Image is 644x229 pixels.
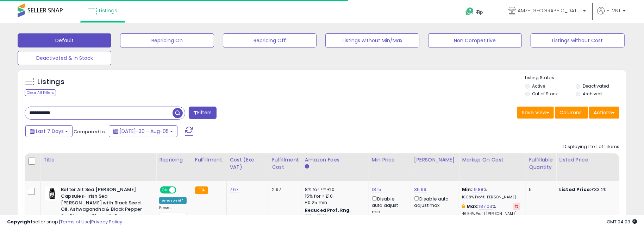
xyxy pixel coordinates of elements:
[25,125,73,137] button: Last 7 Days
[305,156,366,164] div: Amazon Fees
[372,195,406,215] div: Disable auto adjust min
[305,193,363,199] div: 15% for > £10
[607,218,637,225] span: 2025-08-13 04:03 GMT
[305,199,363,206] div: £0.25 min
[305,186,363,193] div: 8% for <= £10
[272,186,296,193] div: 2.97
[559,186,591,193] b: Listed Price:
[159,205,187,221] div: Preset:
[99,7,117,14] span: Listings
[473,186,484,193] a: 19.88
[559,186,618,193] div: £33.20
[305,164,309,170] small: Amazon Fees.
[583,83,609,89] label: Deactivated
[230,186,239,193] a: 7.67
[462,156,523,164] div: Markup on Cost
[91,218,122,225] a: Privacy Policy
[531,33,624,47] button: Listings without Cost
[597,7,626,23] a: Hi VNT
[479,203,493,210] a: 187.03
[109,125,177,137] button: [DATE]-30 - Aug-05
[555,107,588,119] button: Columns
[372,156,408,164] div: Min Price
[18,33,111,47] button: Default
[462,195,520,200] p: 10.08% Profit [PERSON_NAME]
[372,186,382,193] a: 18.15
[161,187,169,193] span: ON
[532,91,558,97] label: Out of Stock
[529,156,553,171] div: Fulfillable Quantity
[119,128,169,135] span: [DATE]-30 - Aug-05
[7,218,33,225] strong: Copyright
[74,128,106,135] span: Compared to:
[460,2,497,23] a: Help
[459,153,526,181] th: The percentage added to the cost of goods (COGS) that forms the calculator for Min & Max prices.
[272,156,299,171] div: Fulfillment Cost
[175,187,187,193] span: OFF
[428,33,522,47] button: Non Competitive
[305,214,363,220] div: £10 - £11.10
[559,109,582,116] span: Columns
[517,107,554,119] button: Save View
[414,156,456,164] div: [PERSON_NAME]
[559,156,620,164] div: Listed Price
[305,207,351,213] b: Reduced Prof. Rng.
[325,33,419,47] button: Listings without Min/Max
[120,33,214,47] button: Repricing On
[462,203,520,216] div: %
[467,203,479,210] b: Max:
[529,186,551,193] div: 5
[195,156,224,164] div: Fulfillment
[60,218,90,225] a: Terms of Use
[474,9,483,15] span: Help
[45,186,59,201] img: 41gdr9nxZjL._SL40_.jpg
[518,7,581,14] span: AMZ-[GEOGRAPHIC_DATA]
[583,91,602,97] label: Archived
[195,186,208,194] small: FBA
[159,197,187,204] div: Amazon AI *
[25,89,56,96] div: Clear All Filters
[7,219,122,225] div: seller snap | |
[462,186,473,193] b: Min:
[589,107,619,119] button: Actions
[606,7,621,14] span: Hi VNT
[563,144,619,150] div: Displaying 1 to 1 of 1 items
[462,211,520,216] p: 46.54% Profit [PERSON_NAME]
[414,186,427,193] a: 36.99
[37,77,64,87] h5: Listings
[462,186,520,199] div: %
[36,128,64,135] span: Last 7 Days
[43,156,153,164] div: Title
[18,51,111,65] button: Deactivated & In Stock
[159,156,189,164] div: Repricing
[189,107,216,119] button: Filters
[525,75,626,81] p: Listing States:
[532,83,545,89] label: Active
[414,195,454,209] div: Disable auto adjust max
[223,33,317,47] button: Repricing Off
[230,156,266,171] div: Cost (Exc. VAT)
[465,7,474,16] i: Get Help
